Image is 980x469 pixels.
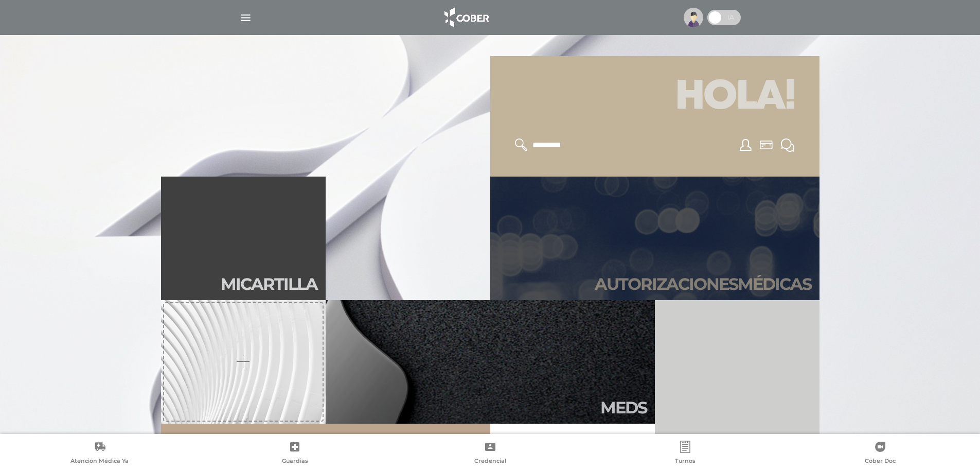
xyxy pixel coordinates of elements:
[161,177,326,300] a: Micartilla
[783,441,978,467] a: Cober Doc
[600,398,647,418] h2: Meds
[393,441,587,467] a: Credencial
[474,457,506,466] span: Credencial
[197,441,392,467] a: Guardias
[595,274,811,294] h2: Autori zaciones médicas
[503,68,807,126] h1: Hola!
[326,300,655,424] a: Meds
[239,11,252,24] img: Cober_menu-lines-white.svg
[490,177,819,300] a: Autorizacionesmédicas
[684,8,703,27] img: profile-placeholder.svg
[675,457,696,466] span: Turnos
[70,457,129,466] span: Atención Médica Ya
[2,441,197,467] a: Atención Médica Ya
[865,457,896,466] span: Cober Doc
[439,5,493,30] img: logo_cober_home-white.png
[221,274,317,294] h2: Mi car tilla
[587,441,782,467] a: Turnos
[282,457,308,466] span: Guardias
